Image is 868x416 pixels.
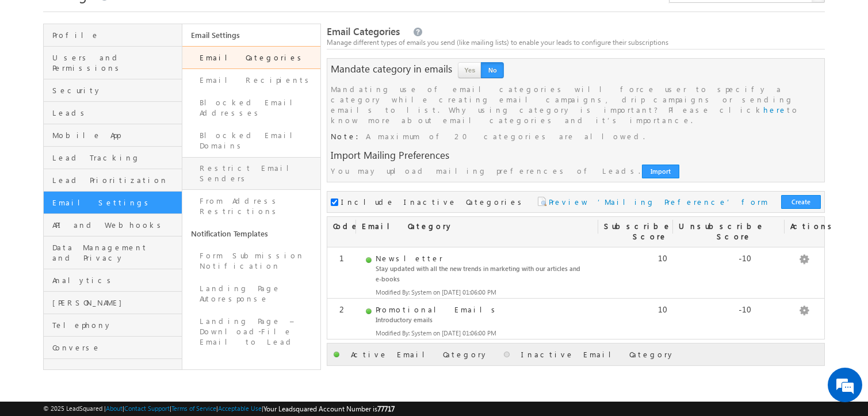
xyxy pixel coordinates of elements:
a: Security [44,79,181,102]
div: Email Category [356,217,598,236]
div: Modified By: System on [DATE] 01:06:00 PM [376,328,586,338]
a: About [106,404,123,412]
div: Note: [331,131,820,142]
div: Promotional Emails [376,304,586,315]
a: Converse [44,337,181,359]
span: © 2025 LeadSquared | | | | | [43,403,395,414]
a: Email Settings [182,24,320,46]
div: Subscribe Score [598,217,673,247]
span: Your Leadsquared Account Number is [263,404,395,413]
label: 1 [333,253,350,264]
a: Landing Page – Download-File Email to Lead [182,310,320,353]
a: Lead Prioritization [44,169,181,192]
span: Profile [52,30,178,40]
span: A maximum of 20 categories are allowed. [366,131,645,141]
a: Analytics [44,269,181,292]
div: Newsletter [376,253,586,264]
label: 10 [658,304,667,315]
div: Unsubscribe Score [673,217,758,247]
a: Users and Permissions [44,47,181,79]
a: API and Webhooks [44,214,181,236]
a: Restrict Email Senders [182,157,320,190]
div: Actions [785,217,824,236]
span: API and Webhooks [52,220,178,230]
label: 2 [333,304,350,315]
span: [PERSON_NAME] [52,297,178,308]
span: Email Categories [327,25,400,38]
a: From Address Restrictions [182,190,320,223]
span: 77717 [377,404,395,413]
div: Manage different types of emails you send (like mailing lists) to enable your leads to configure ... [327,37,824,48]
span: Users and Permissions [52,52,178,73]
button: Create [781,195,821,209]
a: Notification Templates [182,223,320,245]
span: Analytics [52,275,178,285]
a: Landing Page Autoresponse [182,277,320,310]
a: Blocked Email Addresses [182,91,320,124]
span: Data Management and Privacy [52,242,178,263]
a: Form Submission Notification [182,245,320,277]
div: You may upload mailing preferences of Leads. [331,166,640,176]
span: Leads [52,108,178,118]
span: Converse [52,342,178,353]
a: Mobile App [44,124,181,147]
span: Inactive Email Category [521,349,675,359]
a: Email Categories [182,46,320,69]
button: Yes [458,62,481,78]
div: Code [327,217,356,236]
label: Include Inactive Categories [341,197,526,207]
label: -10 [739,253,751,264]
a: Preview ‘Mailing Preference’ form [537,197,768,207]
a: Data Management and Privacy [44,236,181,269]
span: Active Email Category [351,349,488,359]
a: Profile [44,24,181,47]
span: Mobile App [52,130,178,140]
span: Lead Tracking [52,152,178,163]
span: Security [52,85,178,96]
span: Email Settings [52,197,178,208]
div: Mandate category in emails [331,64,452,74]
a: Telephony [44,314,181,337]
a: Email Settings [44,192,181,214]
button: Import [642,165,679,178]
a: Blocked Email Domains [182,124,320,157]
a: [PERSON_NAME] [44,292,181,314]
span: Telephony [52,320,178,330]
a: Email Recipients [182,69,320,91]
a: here [763,105,787,115]
button: No [481,62,504,78]
span: Introductory emails [376,316,433,323]
a: Terms of Service [171,404,216,412]
div: Import Mailing Preferences [331,150,820,161]
div: Mandating use of email categories will force user to specify a category while creating email camp... [331,84,820,125]
label: -10 [739,304,751,315]
a: Acceptable Use [218,404,262,412]
label: 10 [658,253,667,264]
span: Stay updated with all the new trends in marketing with our articles and e-books [376,265,580,283]
a: Contact Support [124,404,170,412]
span: Lead Prioritization [52,175,178,185]
div: Modified By: System on [DATE] 01:06:00 PM [376,287,586,297]
a: Leads [44,102,181,124]
a: Lead Tracking [44,147,181,169]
